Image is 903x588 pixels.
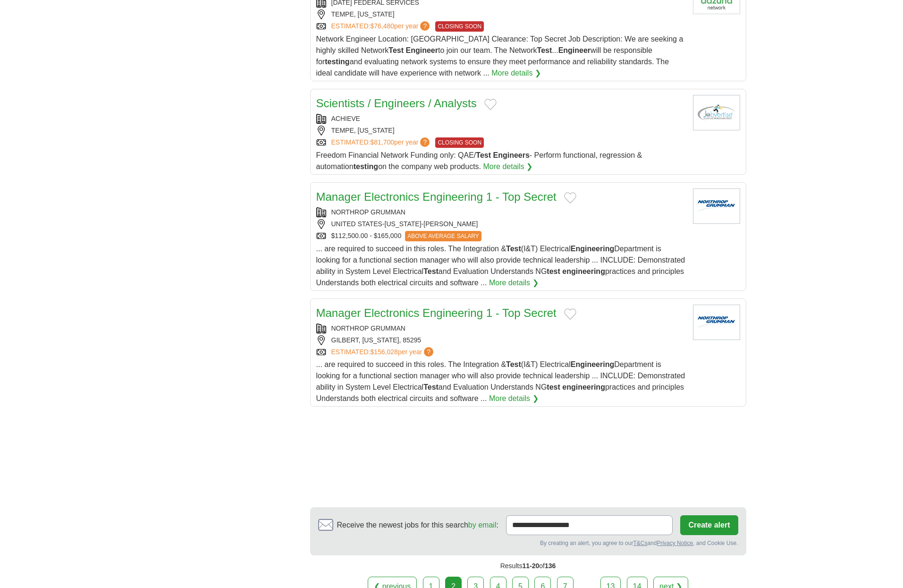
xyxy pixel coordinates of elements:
[423,383,439,391] strong: Test
[370,22,394,30] span: $76,480
[547,267,560,275] strong: test
[316,360,685,402] span: ... are required to succeed in this roles. The Integration & (I&T) Electrical Department is looki...
[693,188,740,224] img: Northrop Grumman logo
[354,162,378,170] strong: testing
[423,267,439,275] strong: Test
[331,347,436,357] a: ESTIMATED:$156,028per year?
[468,521,497,529] a: by email
[491,68,541,79] a: More details ❯
[406,46,438,54] strong: Engineer
[316,307,557,319] a: Manager Electronics Engineering 1 - Top Secret
[489,393,539,404] a: More details ❯
[370,348,397,356] span: $156,028
[484,99,497,110] button: Add to favorite jobs
[562,383,605,391] strong: engineering
[483,161,532,172] a: More details ❯
[522,562,539,570] span: 11-20
[693,95,740,130] img: Company logo
[318,539,738,547] div: By creating an alert, you agree to our and , and Cookie Use.
[506,245,521,253] strong: Test
[537,46,552,54] strong: Test
[316,151,642,170] span: Freedom Financial Network Funding only: QAE/ - Perform functional, regression & automation on the...
[476,151,491,159] strong: Test
[337,520,498,531] span: Receive the newest jobs for this search :
[316,35,684,77] span: Network Engineer Location: [GEOGRAPHIC_DATA] Clearance: Top Secret Job Description: We are seekin...
[562,267,605,275] strong: engineering
[571,360,614,368] strong: Engineering
[331,137,432,148] a: ESTIMATED:$81,700per year?
[545,562,556,570] span: 136
[316,97,477,110] a: Scientists / Engineers / Analysts
[489,277,539,289] a: More details ❯
[424,347,433,357] span: ?
[435,137,484,148] span: CLOSING SOON
[370,138,394,146] span: $81,700
[316,219,685,229] div: UNITED STATES-[US_STATE]-[PERSON_NAME]
[420,21,430,31] span: ?
[547,383,560,391] strong: test
[388,46,404,54] strong: Test
[435,21,484,32] span: CLOSING SOON
[506,360,521,368] strong: Test
[316,126,685,136] div: TEMPE, [US_STATE]
[316,9,685,19] div: TEMPE, [US_STATE]
[325,58,349,66] strong: testing
[680,515,738,535] button: Create alert
[405,231,481,241] span: ABOVE AVERAGE SALARY
[316,231,685,241] div: $112,500.00 - $165,000
[420,137,430,147] span: ?
[693,305,740,340] img: Northrop Grumman logo
[310,555,746,577] div: Results of
[310,414,746,500] iframe: Ads by Google
[558,46,591,54] strong: Engineer
[316,190,557,203] a: Manager Electronics Engineering 1 - Top Secret
[571,245,614,253] strong: Engineering
[493,151,529,159] strong: Engineers
[331,21,432,32] a: ESTIMATED:$76,480per year?
[316,245,685,287] span: ... are required to succeed in this roles. The Integration & (I&T) Electrical Department is looki...
[633,540,647,546] a: T&Cs
[564,308,576,320] button: Add to favorite jobs
[316,114,685,124] div: ACHIEVE
[564,192,576,204] button: Add to favorite jobs
[316,335,685,345] div: GILBERT, [US_STATE], 85295
[657,540,693,546] a: Privacy Notice
[331,208,405,216] a: NORTHROP GRUMMAN
[331,324,405,332] a: NORTHROP GRUMMAN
